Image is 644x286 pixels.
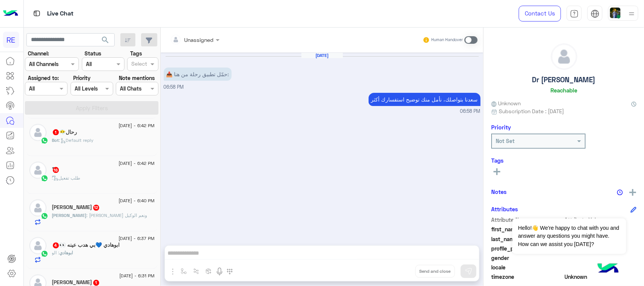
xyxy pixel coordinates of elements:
img: defaultAdmin.png [29,162,46,179]
h6: Priority [491,124,511,131]
span: ابوهادي [60,250,73,256]
p: 19/8/2025, 6:58 PM [369,93,481,106]
span: : طلب تفعيل [52,175,81,181]
span: [DATE] - 6:31 PM [119,273,154,280]
span: Hello!👋 We're happy to chat with you and answer any questions you might have. How can we assist y... [512,218,626,254]
span: null [565,254,637,262]
h6: [DATE] [301,53,343,58]
button: search [96,33,115,49]
img: Logo [3,6,18,22]
p: Live Chat [47,9,74,19]
label: Channel: [28,49,49,57]
span: 06:58 PM [164,84,184,90]
span: timezone [491,273,563,281]
img: tab [570,9,579,18]
h5: عبدالإله أبوسرداح [52,205,100,211]
span: Unknown [565,273,637,281]
span: 1 [93,280,99,286]
img: add [629,189,636,196]
img: defaultAdmin.png [29,200,46,217]
img: WhatsApp [41,137,48,145]
h5: ابوهادي 💙بي هدب عينه 👀 [52,242,120,249]
button: Send and close [415,265,455,278]
button: Apply Filters [25,101,158,115]
span: [PERSON_NAME] [52,213,87,218]
span: Attribute Name [491,216,563,224]
label: Status [85,49,101,57]
img: profile [627,9,636,18]
a: tab [567,6,582,22]
h6: Attributes [491,206,518,212]
span: 1 [53,129,59,135]
span: [DATE] - 6:42 PM [118,122,154,129]
span: Unknown [491,99,521,107]
span: : Default reply [59,137,94,143]
p: 19/8/2025, 6:58 PM [164,68,232,81]
h6: Notes [491,188,507,195]
img: hulul-logo.png [595,256,621,282]
h5: باسل السهلي [52,280,100,286]
img: defaultAdmin.png [29,237,46,254]
img: WhatsApp [41,175,48,182]
img: notes [617,189,623,195]
h6: Reachable [550,87,577,94]
label: Priority [73,74,91,82]
span: null [565,263,637,271]
img: defaultAdmin.png [29,124,46,141]
span: الو [52,250,60,256]
img: WhatsApp [41,212,48,220]
span: locale [491,263,563,271]
h5: رحال😶‍🌫 [52,129,77,135]
label: Tags [130,49,142,57]
span: Subscription Date : [DATE] [499,107,564,115]
label: Note mentions [119,74,155,82]
span: [DATE] - 6:40 PM [118,198,154,205]
span: gender [491,254,563,262]
span: last_name [491,235,563,243]
span: first_name [491,225,563,233]
img: WhatsApp [41,250,48,258]
img: userImage [610,8,621,18]
a: Contact Us [519,6,561,22]
h5: ً [52,167,60,173]
span: [DATE] - 6:42 PM [118,160,154,167]
div: Select [130,60,147,69]
span: 06:58 PM [460,108,481,115]
img: tab [32,9,41,18]
span: profile_pic [491,244,563,252]
span: Bot [52,137,59,143]
h6: Tags [491,157,636,164]
span: 12 [93,205,99,211]
span: 4 [53,243,59,249]
small: Human Handover [431,37,463,43]
span: search [101,35,110,45]
span: [DATE] - 6:37 PM [118,235,154,242]
span: 16 [53,167,59,173]
img: tab [591,9,599,18]
label: Assigned to: [28,74,59,82]
h5: Dr [PERSON_NAME] [532,75,596,84]
span: حسبي الله ونعم الوكيل [87,213,148,218]
div: RE [3,32,19,48]
img: defaultAdmin.png [551,44,577,69]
